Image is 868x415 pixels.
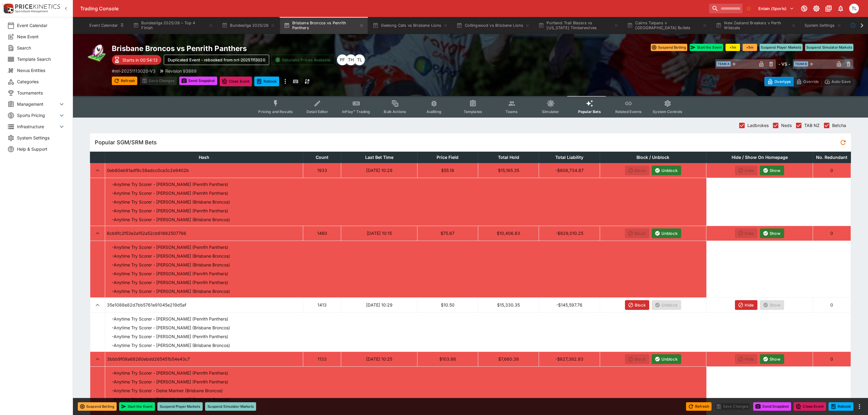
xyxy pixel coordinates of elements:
span: Simulator [542,109,559,114]
p: - Anytime Try Scorer - [PERSON_NAME] (Penrith Panthers) [112,244,228,250]
th: Total Liability [539,152,600,163]
p: - Anytime Try Scorer - [PERSON_NAME] (Brisbane Broncos) [112,324,230,331]
td: $7,660.38 [478,352,539,366]
div: Trading Console [80,5,707,12]
button: more [282,77,289,86]
th: Price Field [417,152,478,163]
button: Close Event [794,402,826,411]
td: $15,165.35 [478,163,539,178]
div: Start From [764,77,853,86]
th: Block / Unblock [600,152,706,163]
p: 0 [815,356,849,362]
td: 35e1088e82d7bb5761e91045e219d5af [105,297,303,312]
th: Count [303,152,341,163]
button: Cairns Taipans v [GEOGRAPHIC_DATA] Bullets [623,17,711,34]
button: Override [793,77,822,86]
td: [DATE] 10:29 [341,297,417,312]
p: - Anytime Try Scorer - [PERSON_NAME] (Penrith Panthers) [112,279,228,286]
button: Close Event [220,77,252,86]
span: Bulk Actions [384,109,406,114]
span: Detail Editor [307,109,328,114]
td: -$827,392.93 [539,352,600,366]
p: - Anytime Try Scorer - [PERSON_NAME] (Brisbane Broncos) [112,216,230,223]
td: $10.50 [417,297,478,312]
td: $10,406.83 [478,226,539,241]
button: Duplicated Event - rebooked from nrl-20251113020 [829,402,853,411]
span: TAB NZ [804,122,820,129]
span: Betcha [832,122,846,129]
td: 1933 [303,163,341,178]
button: Geelong Cats vs Brisbane Lions [369,17,451,34]
button: Start the Event [119,402,155,411]
span: Pricing and Results [258,109,293,114]
p: - Anytime Try Scorer - [PERSON_NAME] (Brisbane Broncos) [112,288,230,294]
button: Select Tenant [755,4,798,13]
p: 0 [815,302,849,308]
p: - Anytime Try Scorer - [PERSON_NAME] (Brisbane Broncos) [112,396,230,403]
span: Teams [506,109,518,114]
span: Management [17,101,58,107]
td: -$808,734.87 [539,163,600,178]
p: 0 [815,167,849,173]
span: Team A [716,61,731,67]
button: Block [625,300,649,310]
td: [DATE] 10:28 [341,163,417,178]
button: Brisbane Broncos vs Penrith Panthers [280,17,368,34]
button: Suspend Simulator Markets [805,44,854,51]
button: New Zealand Breakers v Perth Wildcats [712,17,800,34]
td: $75.67 [417,226,478,241]
p: - Anytime Try Scorer - [PERSON_NAME] (Penrith Panthers) [112,370,228,376]
span: Event Calendar [17,22,65,29]
p: - Anytime Try Scorer - Deine Mariner (Brisbane Broncos) [112,387,223,394]
span: Categories [17,78,65,85]
span: Search [17,45,65,51]
p: Starts in 00:54:13 [122,57,158,63]
button: +1m [726,44,740,51]
button: expand row [92,300,103,310]
span: Nexus Entities [17,67,65,74]
p: - Anytime Try Scorer - [PERSON_NAME] (Penrith Panthers) [112,333,228,340]
p: - Anytime Try Scorer - [PERSON_NAME] (Brisbane Broncos) [112,262,230,268]
button: Duplicated Event - rebooked from nrl-20251113020 [254,77,279,86]
img: Sportsbook Management [15,10,48,13]
button: Unblock [652,228,681,238]
span: Popular Bets [578,109,601,114]
button: System Settings [801,17,845,34]
button: more [856,403,863,410]
button: Suspend Simulator Markets [205,402,256,411]
button: Notifications [835,3,846,14]
button: Unblock [652,166,681,175]
span: Templates [464,109,482,114]
p: - Anytime Try Scorer - [PERSON_NAME] (Brisbane Broncos) [112,253,230,259]
button: No Bookmarks [744,4,753,13]
button: Refresh [112,77,137,85]
div: Todd Henderson [345,54,356,65]
p: - Anytime Try Scorer - [PERSON_NAME] (Penrith Panthers) [112,316,228,322]
span: Help & Support [17,146,65,152]
button: Trent Lewis [847,2,861,15]
button: +5m [743,44,757,51]
span: Popular SGM/SRM Bets [95,139,838,146]
td: 1413 [303,297,341,312]
button: Auto-Save [822,77,853,86]
p: Copy To Clipboard [112,68,156,74]
td: $55.18 [417,163,478,178]
span: Auditing [427,109,441,114]
td: 6cb8fc2f53e2a152a52cb61662507766 [105,226,303,241]
span: Infrastructure [17,123,58,130]
button: expand row [92,354,103,365]
button: Suspend Betting [651,44,687,51]
button: Suspend Betting [78,402,117,411]
button: Overtype [764,77,794,86]
h6: - VS - [778,61,790,67]
td: 0eb60eb91adf9c38adcc0ca3c2e9402b [105,163,303,178]
button: Refresh [686,402,712,411]
span: InPlay™ Trading [342,109,370,114]
span: New Event [17,33,65,40]
span: Neds [781,122,792,129]
button: Send Snapshot [753,402,791,411]
td: 1133 [303,352,341,366]
span: Team B [794,61,808,67]
button: Event Calendar [86,17,128,34]
span: System Settings [17,135,65,141]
